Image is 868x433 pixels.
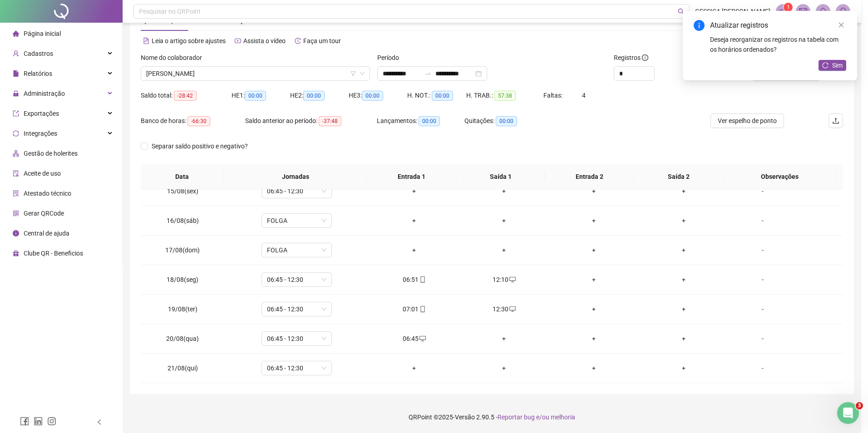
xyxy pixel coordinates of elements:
a: Close [836,20,846,30]
iframe: Intercom live chat [837,402,859,424]
span: Sim [832,60,843,70]
span: close [838,22,844,28]
span: info-circle [694,20,705,31]
span: reload [822,62,829,69]
div: Deseja reorganizar os registros na tabela com os horários ordenados? [710,34,846,54]
button: Sim [819,60,846,71]
span: 3 [856,402,863,409]
div: Atualizar registros [710,20,846,31]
